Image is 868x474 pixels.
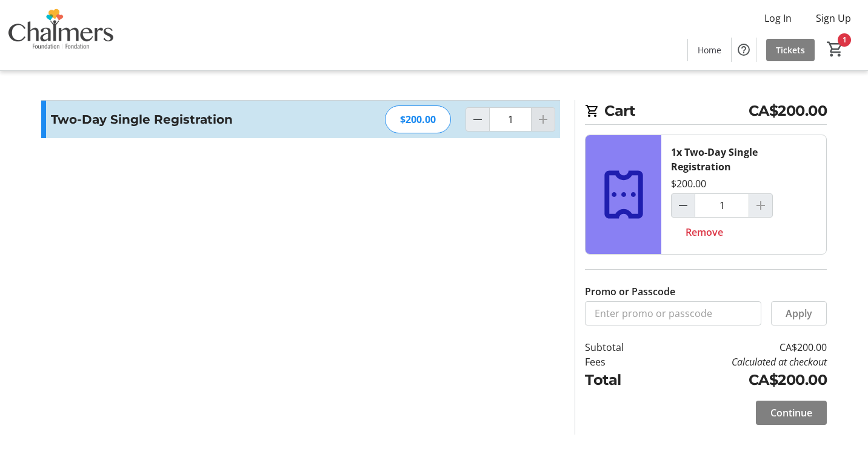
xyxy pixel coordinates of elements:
[671,145,816,174] div: 1x Two-Day Single Registration
[585,355,655,369] td: Fees
[51,110,316,129] h3: Two-Day Single Registration
[671,220,738,244] button: Remove
[655,369,827,391] td: CA$200.00
[816,11,851,25] span: Sign Up
[7,5,115,65] img: Chalmers Foundation's Logo
[655,340,827,355] td: CA$200.00
[671,176,706,191] div: $200.00
[585,301,761,325] input: Enter promo or passcode
[786,306,812,321] span: Apply
[385,105,451,133] div: $200.00
[749,100,827,122] span: CA$200.00
[672,194,695,217] button: Decrement by one
[756,401,827,425] button: Continue
[698,44,721,56] span: Home
[489,107,532,132] input: Two-Day Single Registration Quantity
[585,100,827,125] h2: Cart
[686,225,723,239] span: Remove
[770,406,812,420] span: Continue
[776,44,805,56] span: Tickets
[766,39,815,61] a: Tickets
[585,369,655,391] td: Total
[824,38,846,60] button: Cart
[806,8,861,28] button: Sign Up
[764,11,792,25] span: Log In
[688,39,731,61] a: Home
[466,108,489,131] button: Decrement by one
[755,8,801,28] button: Log In
[732,38,756,62] button: Help
[655,355,827,369] td: Calculated at checkout
[695,193,749,218] input: Two-Day Single Registration Quantity
[585,340,655,355] td: Subtotal
[771,301,827,325] button: Apply
[585,284,675,299] label: Promo or Passcode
